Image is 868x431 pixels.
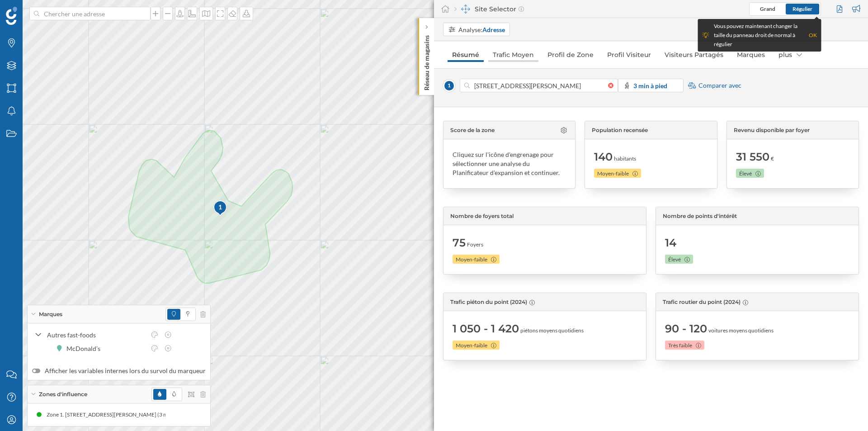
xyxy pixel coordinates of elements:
[450,126,495,134] span: Score de la zone
[453,150,566,177] div: Cliquez sur l'icône d'engrenage pour sélectionner une analyse du Planificateur d'expansion et con...
[665,322,707,336] span: 90 - 120
[668,256,681,264] span: Élevé
[443,80,455,92] span: 1
[32,366,206,375] label: Afficher les variables internes lors du survol du marqueur
[760,5,775,12] span: Grand
[213,200,228,218] img: pois-map-marker.svg
[698,81,741,90] span: Comparer avec
[6,7,17,25] img: Logo Geoblink
[448,47,484,62] a: Résumé
[461,5,470,14] img: dashboards-manager.svg
[450,212,514,220] span: Nombre de foyers total
[47,330,146,340] div: Autres fast-foods
[660,47,728,62] a: Visiteurs Partagés
[213,200,226,216] div: 1
[603,47,656,62] a: Profil Visiteur
[594,150,613,164] span: 140
[736,150,769,164] span: 31 550
[456,256,487,264] span: Moyen-faible
[456,341,487,350] span: Moyen-faible
[39,390,87,398] span: Zones d'influence
[732,47,769,62] a: Marques
[39,310,62,318] span: Marques
[668,341,692,350] span: Très faible
[734,126,810,134] span: Revenu disponible par foyer
[714,22,804,49] div: Vous pouvez maintenant changer la taille du panneau droit de normal à régulier
[614,155,636,163] span: habitants
[467,241,483,249] span: Foyers
[793,5,812,12] span: Régulier
[739,170,752,178] span: Élevé
[708,327,774,335] span: voitures moyens quotidiens
[597,170,629,178] span: Moyen-faible
[809,31,817,40] div: OK
[453,236,466,250] span: 75
[663,298,741,306] span: Trafic routier du point (2024)
[488,47,538,62] a: Trafic Moyen
[454,5,524,14] div: Site Selector
[592,126,648,134] span: Population recensée
[774,47,807,62] div: plus
[453,322,519,336] span: 1 050 - 1 420
[66,344,105,353] div: McDonald’s
[458,25,505,34] div: Analyse:
[633,82,667,90] strong: 3 min à pied
[38,410,186,419] div: Zone 1. [STREET_ADDRESS][PERSON_NAME] (3 min À pied)
[771,155,774,163] span: €
[450,298,527,306] span: Trafic piéton du point (2024)
[663,212,737,220] span: Nombre de points d'intérêt
[14,6,58,14] span: Assistance
[213,203,228,212] div: 1
[665,236,676,250] span: 14
[543,47,598,62] a: Profil de Zone
[482,26,505,33] strong: Adresse
[422,32,431,90] p: Réseau de magasins
[520,327,584,335] span: piétons moyens quotidiens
